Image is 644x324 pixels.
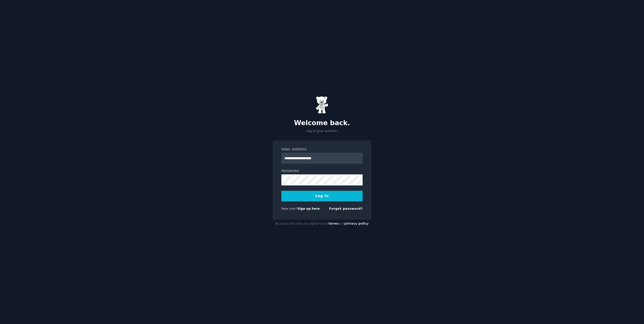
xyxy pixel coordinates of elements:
span: New user? [281,207,298,210]
a: privacy policy [344,222,369,225]
img: Gummy Bear [316,96,328,114]
a: Sign up here [298,207,320,210]
h2: Welcome back. [273,119,371,127]
p: Log in your account. [273,129,371,133]
div: By using this site you agree to our and [273,220,371,228]
a: terms [329,222,339,225]
label: Password [281,169,363,174]
a: Forgot password? [329,207,363,210]
button: Log In [281,191,363,201]
label: Email Address [281,147,363,152]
